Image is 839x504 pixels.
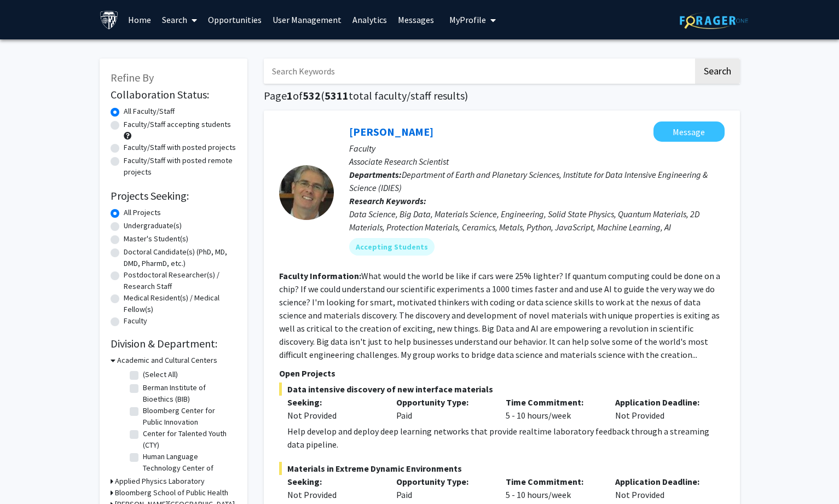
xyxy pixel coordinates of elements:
[279,270,361,281] b: Faculty Information:
[124,315,147,327] label: Faculty
[279,367,725,380] p: Open Projects
[267,1,347,39] a: User Management
[124,155,236,178] label: Faculty/Staff with posted remote projects
[117,355,217,366] h3: Academic and Cultural Centers
[615,396,708,409] p: Application Deadline:
[396,396,489,409] p: Opportunity Type:
[279,270,720,360] fg-read-more: What would the world be like if cars were 25% lighter? If quantum computing could be done on a ch...
[264,89,740,102] h1: Page of ( total faculty/staff results)
[111,189,236,202] h2: Projects Seeking:
[449,14,486,25] span: My Profile
[124,106,175,117] label: All Faculty/Staff
[287,475,380,488] p: Seeking:
[607,396,716,422] div: Not Provided
[506,475,599,488] p: Time Commitment:
[115,476,205,487] h3: Applied Physics Laboratory
[124,142,236,153] label: Faculty/Staff with posted projects
[124,246,236,269] label: Doctoral Candidate(s) (PhD, MD, DMD, PharmD, etc.)
[8,455,47,496] iframe: Chat
[497,396,607,422] div: 5 - 10 hours/week
[287,425,725,451] div: Help develop and deploy deep learning networks that provide realtime laboratory feedback through ...
[349,155,725,168] p: Associate Research Scientist
[653,121,725,142] button: Message David Elbert
[157,1,202,39] a: Search
[123,1,157,39] a: Home
[202,1,267,39] a: Opportunities
[396,475,489,488] p: Opportunity Type:
[100,10,119,30] img: Johns Hopkins University Logo
[349,142,725,155] p: Faculty
[303,89,321,102] span: 532
[287,409,380,422] div: Not Provided
[388,475,497,501] div: Paid
[607,475,716,501] div: Not Provided
[287,89,293,102] span: 1
[680,12,748,29] img: ForagerOne Logo
[615,475,708,488] p: Application Deadline:
[695,59,740,84] button: Search
[111,88,236,101] h2: Collaboration Status:
[124,119,231,130] label: Faculty/Staff accepting students
[497,475,607,501] div: 5 - 10 hours/week
[143,405,234,428] label: Bloomberg Center for Public Innovation
[349,195,426,206] b: Research Keywords:
[279,462,725,475] span: Materials in Extreme Dynamic Environments
[349,169,402,180] b: Departments:
[349,238,435,256] mat-chip: Accepting Students
[124,233,188,245] label: Master's Student(s)
[111,71,154,84] span: Refine By
[115,487,228,499] h3: Bloomberg School of Public Health
[111,337,236,350] h2: Division & Department:
[124,207,161,218] label: All Projects
[349,169,708,193] span: Department of Earth and Planetary Sciences, Institute for Data Intensive Engineering & Science (I...
[124,292,236,315] label: Medical Resident(s) / Medical Fellow(s)
[124,220,182,231] label: Undergraduate(s)
[279,383,725,396] span: Data intensive discovery of new interface materials
[392,1,439,39] a: Messages
[143,451,234,485] label: Human Language Technology Center of Excellence (HLTCOE)
[347,1,392,39] a: Analytics
[143,428,234,451] label: Center for Talented Youth (CTY)
[388,396,497,422] div: Paid
[124,269,236,292] label: Postdoctoral Researcher(s) / Research Staff
[349,207,725,234] div: Data Science, Big Data, Materials Science, Engineering, Solid State Physics, Quantum Materials, 2...
[506,396,599,409] p: Time Commitment:
[325,89,349,102] span: 5311
[287,488,380,501] div: Not Provided
[143,382,234,405] label: Berman Institute of Bioethics (BIB)
[143,369,178,380] label: (Select All)
[264,59,693,84] input: Search Keywords
[287,396,380,409] p: Seeking:
[349,125,433,138] a: [PERSON_NAME]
